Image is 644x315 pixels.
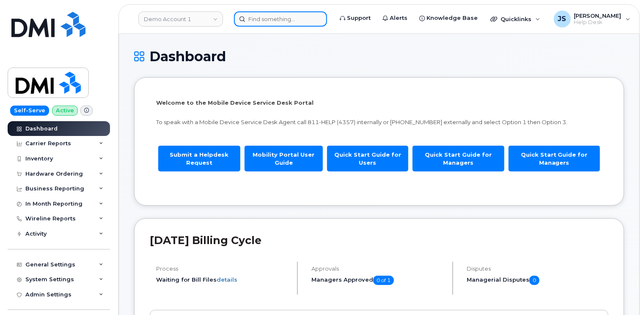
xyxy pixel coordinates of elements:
a: Quick Start Guide for Users [327,146,409,171]
span: 0 of 1 [373,276,394,285]
h2: [DATE] Billing Cycle [150,234,608,247]
a: Mobility Portal User Guide [245,146,323,171]
h5: Managers Approved [311,276,445,285]
h4: Process [156,266,290,272]
h4: Disputes [467,266,608,272]
a: Submit a Helpdesk Request [158,146,240,171]
h4: Approvals [311,266,445,272]
p: Welcome to the Mobile Device Service Desk Portal [156,99,602,107]
a: details [217,276,237,283]
a: Quick Start Guide for Managers [509,146,600,171]
a: Quick Start Guide for Managers [413,146,504,171]
p: To speak with a Mobile Device Service Desk Agent call 811-HELP (4357) internally or [PHONE_NUMBER... [156,118,602,126]
h5: Managerial Disputes [467,276,608,285]
span: 0 [529,276,539,285]
h1: Dashboard [134,49,624,64]
li: Waiting for Bill Files [156,276,290,284]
